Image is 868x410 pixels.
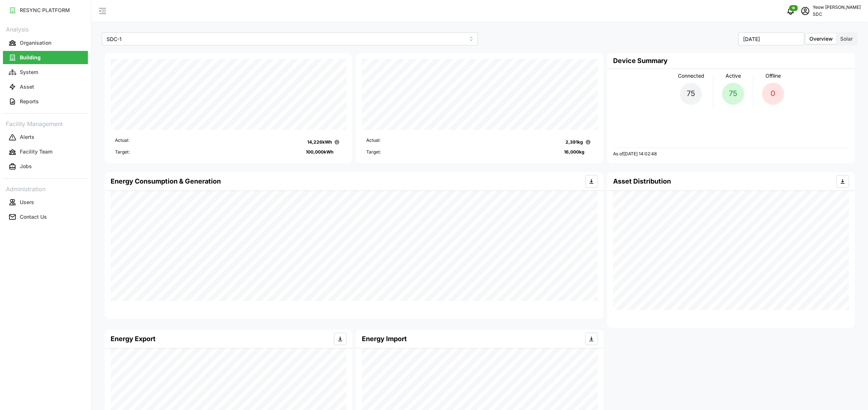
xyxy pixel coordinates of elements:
[3,130,88,145] a: Alerts
[20,133,34,141] p: Alerts
[813,4,861,11] p: Yeow [PERSON_NAME]
[3,210,88,224] button: Contact Us
[362,334,407,344] h4: Energy Import
[3,196,88,209] button: Users
[3,50,88,65] a: Building
[3,51,88,64] button: Building
[20,69,38,76] p: System
[3,36,88,49] button: Organisation
[111,334,156,344] h4: Energy Export
[306,149,333,156] p: 100,000 kWh
[20,163,32,170] p: Jobs
[3,94,88,109] a: Reports
[729,88,738,99] p: 75
[3,160,88,173] button: Jobs
[20,39,51,47] p: Organisation
[813,11,861,18] p: SDC
[771,88,776,99] p: 0
[564,149,585,156] p: 16,000 kg
[726,72,741,80] p: Active
[3,4,88,17] button: RESYNC PLATFORM
[3,145,88,159] button: Facility Team
[783,4,798,18] button: notifications
[687,88,695,99] p: 75
[3,195,88,210] a: Users
[613,151,657,157] p: As of [DATE] 14:02:48
[20,83,34,91] p: Asset
[20,213,47,221] p: Contact Us
[678,72,704,80] p: Connected
[613,56,668,66] h4: Device Summary
[111,177,221,186] h4: Energy Consumption & Generation
[20,54,41,61] p: Building
[765,72,781,80] p: Offline
[3,36,88,50] a: Organisation
[3,66,88,79] button: System
[20,7,70,14] p: RESYNC PLATFORM
[840,36,853,42] span: Solar
[20,199,34,206] p: Users
[809,36,833,42] span: Overview
[115,149,130,156] p: Target:
[115,137,129,147] p: Actual:
[3,65,88,80] a: System
[3,145,88,159] a: Facility Team
[20,98,39,105] p: Reports
[366,137,381,147] p: Actual:
[3,95,88,108] button: Reports
[3,210,88,224] a: Contact Us
[3,80,88,94] a: Asset
[798,4,813,18] button: schedule
[3,183,88,194] p: Administration
[20,148,52,155] p: Facility Team
[565,139,583,146] p: 2,391 kg
[613,177,671,186] h4: Asset Distribution
[738,32,804,45] input: Select Month
[307,139,332,146] p: 14,226 kWh
[3,118,88,129] p: Facility Management
[3,131,88,144] button: Alerts
[366,149,381,156] p: Target:
[792,5,796,11] span: 18
[3,80,88,93] button: Asset
[3,159,88,174] a: Jobs
[3,23,88,34] p: Analysis
[3,3,88,18] a: RESYNC PLATFORM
